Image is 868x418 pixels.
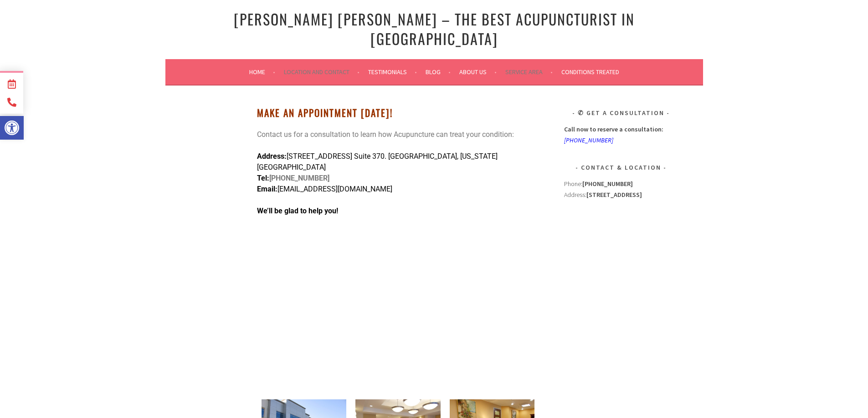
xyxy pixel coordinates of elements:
a: Conditions Treated [561,66,619,77]
strong: Call now to reserve a consultation: [564,125,663,133]
strong: [STREET_ADDRESS] [586,191,642,199]
div: Phone: [564,178,678,189]
a: Service Area [505,66,553,77]
a: [PHONE_NUMBER] [564,136,613,144]
span: Tel: [257,174,269,182]
h3: ✆ Get A Consultation [564,107,678,118]
a: Blog [426,66,451,77]
span: [EMAIL_ADDRESS][DOMAIN_NAME] [277,185,392,193]
strong: We’ll be glad to help you! [257,206,338,215]
strong: Email: [257,185,277,193]
h3: Contact & Location [564,162,678,173]
a: About Us [459,66,497,77]
a: Testimonials [368,66,417,77]
div: Address: [564,178,678,314]
strong: [PHONE_NUMBER] [257,174,329,193]
strong: Address: [257,152,287,161]
a: Home [249,66,275,77]
strong: Make An Appointment [DATE]! [257,106,393,120]
a: [PERSON_NAME] [PERSON_NAME] – The Best Acupuncturist In [GEOGRAPHIC_DATA] [234,8,635,49]
p: Contact us for a consultation to learn how Acupuncture can treat your condition: [257,129,539,140]
strong: [PHONE_NUMBER] [582,180,633,188]
a: Location and Contact [284,66,360,77]
span: [STREET_ADDRESS] Suite 370. [GEOGRAPHIC_DATA], [US_STATE][GEOGRAPHIC_DATA] [257,152,498,171]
